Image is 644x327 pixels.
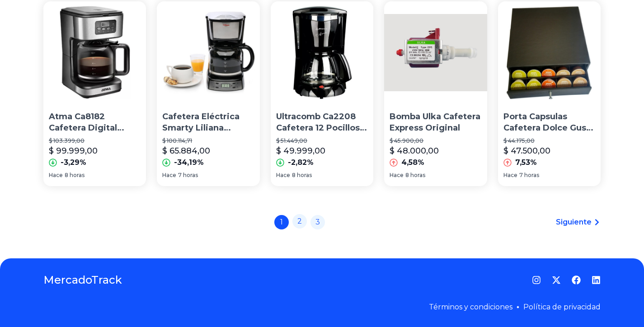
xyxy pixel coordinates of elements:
p: Atma Ca8182 Cafetera Digital Programable 1.8 Litros Reloj [49,111,141,134]
p: $ 44.175,00 [503,137,595,145]
p: $ 100.114,71 [162,137,254,145]
span: 7 horas [519,172,539,179]
p: Porta Capsulas Cafetera Dolce Gusto Nespresso Cabrales Cafe [503,111,595,134]
a: Instagram [532,276,541,285]
p: $ 51.449,00 [276,137,368,145]
p: 7,53% [515,157,537,168]
img: Atma Ca8182 Cafetera Digital Programable 1.8 Litros Reloj [43,1,146,104]
a: Política de privacidad [523,303,601,311]
p: $ 49.999,00 [276,145,325,157]
a: Twitter [552,276,561,285]
span: 8 horas [292,172,312,179]
a: LinkedIn [592,276,601,285]
span: Hace [49,172,63,179]
a: 2 [292,214,307,229]
p: 4,58% [401,157,424,168]
p: $ 103.399,00 [49,137,141,145]
span: Hace [276,172,290,179]
a: Siguiente [556,217,601,228]
a: Términos y condiciones [429,303,512,311]
a: Atma Ca8182 Cafetera Digital Programable 1.8 Litros RelojAtma Ca8182 Cafetera Digital Programable... [43,1,146,186]
img: Ultracomb Ca2208 Cafetera 12 Pocillos Jarra Vidrio Termico [271,1,373,104]
span: 7 horas [178,172,198,179]
span: Hace [390,172,404,179]
img: Bomba Ulka Cafetera Express Original [384,1,487,104]
span: Hace [503,172,517,179]
p: -3,29% [61,157,86,168]
a: Cafetera Eléctrica Smarty Liliana Ac964 1.8l Digital TimerCafetera Eléctrica Smarty Liliana [DATE... [157,1,259,186]
a: Porta Capsulas Cafetera Dolce Gusto Nespresso Cabrales CafePorta Capsulas Cafetera Dolce Gusto Ne... [498,1,601,186]
span: Siguiente [556,217,592,228]
img: Porta Capsulas Cafetera Dolce Gusto Nespresso Cabrales Cafe [498,1,601,104]
p: $ 65.884,00 [162,145,210,157]
p: -2,82% [288,157,314,168]
img: Cafetera Eléctrica Smarty Liliana Ac964 1.8l Digital Timer [157,1,259,104]
a: MercadoTrack [43,273,122,287]
p: $ 48.000,00 [390,145,439,157]
p: $ 45.900,00 [390,137,481,145]
a: Facebook [572,276,581,285]
span: Hace [162,172,176,179]
p: Cafetera Eléctrica Smarty Liliana [DATE] 1.8l Digital Timer [162,111,254,134]
a: Bomba Ulka Cafetera Express OriginalBomba Ulka Cafetera Express Original$ 45.900,00$ 48.000,004,5... [384,1,487,186]
p: $ 47.500,00 [503,145,550,157]
p: Bomba Ulka Cafetera Express Original [390,111,481,134]
p: $ 99.999,00 [49,145,98,157]
a: Ultracomb Ca2208 Cafetera 12 Pocillos Jarra Vidrio TermicoUltracomb Ca2208 Cafetera 12 Pocillos J... [271,1,373,186]
p: -34,19% [174,157,204,168]
span: 8 horas [405,172,425,179]
a: 3 [310,215,325,229]
p: Ultracomb Ca2208 Cafetera 12 Pocillos Jarra Vidrio Termico [276,111,368,134]
span: 8 horas [65,172,85,179]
